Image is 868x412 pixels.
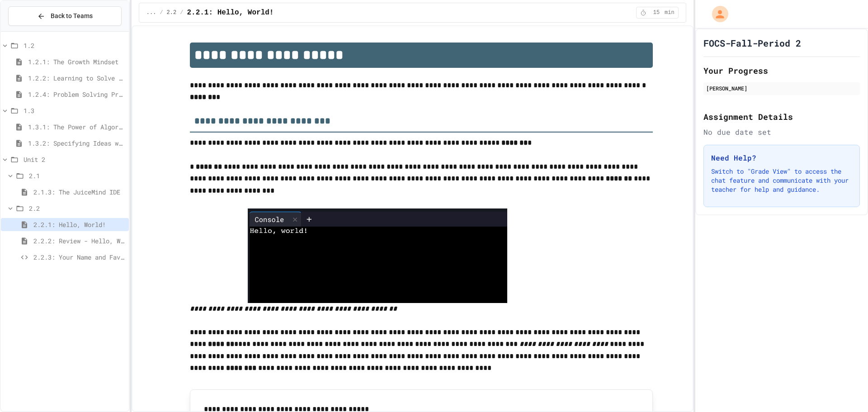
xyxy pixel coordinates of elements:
iframe: chat widget [793,336,859,375]
iframe: chat widget [830,376,859,403]
div: No due date set [703,127,860,137]
span: 1.2 [24,41,125,50]
span: 1.2.1: The Growth Mindset [28,57,125,66]
div: My Account [703,4,731,24]
div: [PERSON_NAME] [706,84,857,92]
span: 2.2.3: Your Name and Favorite Movie [33,252,125,262]
span: 1.3 [24,106,125,115]
span: 1.3.2: Specifying Ideas with Pseudocode [28,138,125,148]
span: 2.1 [29,171,125,180]
h2: Assignment Details [703,110,860,123]
h1: FOCS-Fall-Period 2 [703,37,801,49]
span: 1.2.4: Problem Solving Practice [28,90,125,99]
span: Back to Teams [51,11,93,21]
span: 2.2 [29,204,125,213]
span: 1.3.1: The Power of Algorithms [28,122,125,132]
span: ... [146,9,156,16]
span: 1.2.2: Learning to Solve Hard Problems [28,73,125,83]
span: / [160,9,163,16]
span: / [180,9,183,16]
span: 2.2 [167,9,177,16]
h3: Need Help? [711,152,852,163]
span: 2.2.1: Hello, World! [187,7,274,18]
span: Unit 2 [24,155,125,164]
span: min [665,9,675,16]
span: 2.2.1: Hello, World! [33,220,125,229]
button: Back to Teams [8,6,122,26]
span: 15 [649,9,664,16]
h2: Your Progress [703,64,860,77]
p: Switch to "Grade View" to access the chat feature and communicate with your teacher for help and ... [711,167,852,194]
span: 2.2.2: Review - Hello, World! [33,236,125,246]
span: 2.1.3: The JuiceMind IDE [33,187,125,197]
